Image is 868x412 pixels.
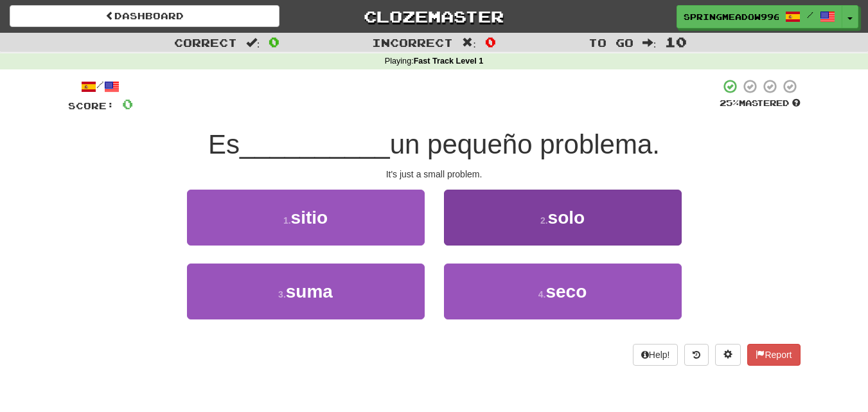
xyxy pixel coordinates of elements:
[684,11,779,22] span: SpringMeadow9961
[291,208,328,228] span: sitio
[462,37,476,48] span: :
[414,57,484,66] strong: Fast Track Level 1
[548,208,585,228] span: solo
[747,344,800,366] button: Report
[444,264,682,319] button: 4.seco
[540,215,548,226] small: 2 .
[299,5,569,28] a: Clozemaster
[122,96,133,112] span: 0
[187,264,425,319] button: 3.suma
[684,344,709,366] button: Round history (alt+y)
[372,36,453,49] span: Incorrect
[720,98,739,108] span: 25 %
[720,98,801,109] div: Mastered
[390,129,660,159] span: un pequeño problema.
[538,289,546,300] small: 4 .
[589,36,633,49] span: To go
[677,5,842,28] a: SpringMeadow9961 /
[208,129,240,159] span: Es
[240,129,390,159] span: __________
[633,344,678,366] button: Help!
[174,36,237,49] span: Correct
[545,282,587,301] span: seco
[187,190,425,246] button: 1.sitio
[68,168,801,181] div: It's just a small problem.
[269,34,279,49] span: 0
[444,190,682,246] button: 2.solo
[68,100,114,111] span: Score:
[278,289,286,300] small: 3 .
[665,34,687,49] span: 10
[807,10,813,19] span: /
[10,5,279,27] a: Dashboard
[485,34,496,49] span: 0
[642,37,657,48] span: :
[246,37,260,48] span: :
[283,215,291,226] small: 1 .
[286,282,333,301] span: suma
[68,78,133,94] div: /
